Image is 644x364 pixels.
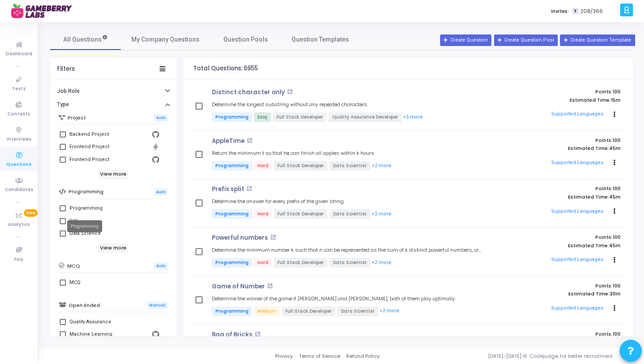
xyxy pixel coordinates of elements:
[212,283,265,290] p: Game of Number
[212,89,285,96] p: Distinct character only
[273,112,326,122] span: Full Stack Developer
[548,156,606,169] button: Supported Languages
[274,209,327,219] span: Full Stack Developer
[69,203,103,214] div: Programming
[613,330,621,337] span: 100
[69,277,80,288] div: MCQ
[24,209,38,217] span: New
[329,112,402,122] span: Quality Assurance Developer
[609,205,621,218] button: Actions
[346,353,379,360] a: Refund Policy
[50,98,176,111] button: Type
[69,189,103,195] h6: Programming
[212,258,252,268] span: Programming
[12,85,26,93] span: Tests
[613,282,621,289] span: 100
[131,35,199,44] span: My Company Questions
[212,331,253,338] p: Bag of Bricks
[274,161,327,171] span: Full Stack Developer
[580,8,603,15] span: 208/366
[267,283,273,289] mat-icon: open_in_new
[6,50,32,58] span: Dashboard
[490,331,621,337] p: Points:
[254,258,272,268] span: Hard
[212,209,252,219] span: Programming
[330,258,370,268] span: Data Scientist
[212,102,368,107] h5: Determine the longest substring without any repeated characters.
[609,302,621,314] button: Actions
[548,302,606,315] button: Supported Languages
[548,205,606,218] button: Supported Languages
[212,150,374,156] h5: Return the minimum t so that he can finish all apples within k hours
[255,331,261,337] mat-icon: open_in_new
[69,129,109,140] div: Backend Project
[8,221,30,229] span: Analytics
[330,161,370,171] span: Data Scientist
[212,112,252,122] span: Programming
[275,353,293,360] a: Privacy
[613,234,621,241] span: 100
[337,307,378,316] span: Data Scientist
[223,35,268,44] span: Question Pools
[551,8,569,15] label: Invites:
[440,34,491,46] button: Create Question
[490,283,621,289] p: Points:
[609,157,621,169] button: Actions
[69,329,112,340] div: Machine Learning
[371,259,392,267] button: +2 more
[254,112,271,122] span: Easy
[212,199,345,204] h5: Determine the answer for every prefix of the given string.
[11,2,77,20] img: logo
[613,88,621,95] span: 100
[379,353,633,360] div: [DATE]-[DATE] © Codejudge, for better recruitment.
[212,138,245,145] p: AppleTime
[490,243,621,249] p: Estimated Time:
[69,154,109,165] div: Frontend Project
[212,234,268,241] p: Powerful numbers
[270,234,276,240] mat-icon: open_in_new
[291,35,349,44] span: Question Templates
[609,194,621,200] span: 45m
[613,185,621,192] span: 100
[609,291,621,297] span: 30m
[67,220,102,232] div: Programming
[6,161,31,169] span: Questions
[490,146,621,151] p: Estimated Time:
[548,108,606,121] button: Supported Languages
[371,162,392,170] button: +2 more
[494,34,558,46] button: Create Question Pool
[98,243,129,253] h6: View more
[609,108,621,121] button: Actions
[402,113,423,122] button: +5 more
[254,161,272,171] span: Hard
[247,138,253,143] mat-icon: open_in_new
[69,317,111,327] div: Quality Assurance
[7,136,31,143] span: Interviews
[212,247,482,253] h5: Determine the minimum number k such that n can be represented as the sum of k distinct powerful n...
[254,307,280,316] span: Medium
[490,97,621,103] p: Estimated Time:
[609,254,621,266] button: Actions
[609,243,621,249] span: 45m
[57,65,75,73] div: Filters
[611,97,621,103] span: 15m
[57,88,80,95] h6: Job Role
[212,161,252,171] span: Programming
[57,101,69,108] h6: Type
[274,258,327,268] span: Full Stack Developer
[609,146,621,151] span: 45m
[212,296,456,302] h5: Determine the winner of the game if [PERSON_NAME] and [PERSON_NAME], both of them play optimally.
[154,114,168,122] span: Auto
[193,65,258,72] h4: Total Questions: 6955
[379,307,400,315] button: +2 more
[490,194,621,200] p: Estimated Time:
[371,210,392,218] button: +2 more
[287,89,293,95] mat-icon: open_in_new
[212,307,252,316] span: Programming
[490,138,621,143] p: Points:
[490,89,621,95] p: Points:
[147,302,168,309] span: Manual
[50,84,176,98] button: Job Role
[490,291,621,297] p: Estimated Time:
[282,307,335,316] span: Full Stack Developer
